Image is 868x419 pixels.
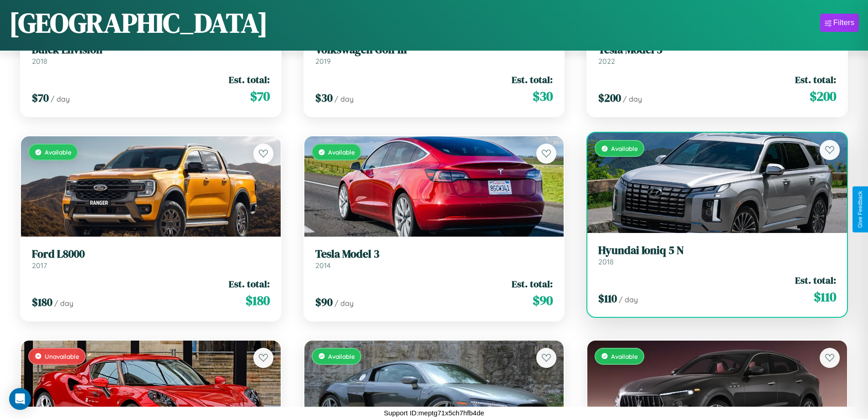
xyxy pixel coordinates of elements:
[795,73,836,86] span: Est. total:
[598,244,836,266] a: Hyundai Ioniq 5 N2018
[45,148,72,156] span: Available
[857,191,863,228] div: Give Feedback
[32,248,270,270] a: Ford L80002017
[229,277,270,290] span: Est. total:
[315,57,331,66] span: 2019
[9,388,31,410] div: Open Intercom Messenger
[795,274,836,287] span: Est. total:
[328,352,355,360] span: Available
[51,94,70,103] span: / day
[512,73,553,86] span: Est. total:
[598,257,614,266] span: 2018
[598,43,836,66] a: Tesla Model 32022
[32,57,47,66] span: 2018
[32,43,270,66] a: Buick Envision2018
[820,14,859,32] button: Filters
[315,295,333,310] span: $ 90
[384,407,484,419] p: Support ID: meptg71x5ch7hfb4de
[619,295,638,304] span: / day
[315,248,553,261] h3: Tesla Model 3
[32,90,49,105] span: $ 70
[512,277,553,290] span: Est. total:
[315,90,333,105] span: $ 30
[598,244,836,257] h3: Hyundai Ioniq 5 N
[334,299,354,308] span: / day
[315,261,331,270] span: 2014
[334,94,354,103] span: / day
[598,57,615,66] span: 2022
[611,145,638,152] span: Available
[598,90,621,105] span: $ 200
[54,299,73,308] span: / day
[328,148,355,156] span: Available
[32,261,47,270] span: 2017
[810,87,836,105] span: $ 200
[32,248,270,261] h3: Ford L8000
[623,94,642,103] span: / day
[533,291,553,310] span: $ 90
[533,87,553,105] span: $ 30
[833,18,854,27] div: Filters
[32,295,52,310] span: $ 180
[814,288,836,306] span: $ 110
[246,291,270,310] span: $ 180
[229,73,270,86] span: Est. total:
[45,352,79,360] span: Unavailable
[598,291,617,306] span: $ 110
[315,248,553,270] a: Tesla Model 32014
[315,43,553,66] a: Volkswagen Golf III2019
[250,87,270,105] span: $ 70
[611,352,638,360] span: Available
[9,4,268,41] h1: [GEOGRAPHIC_DATA]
